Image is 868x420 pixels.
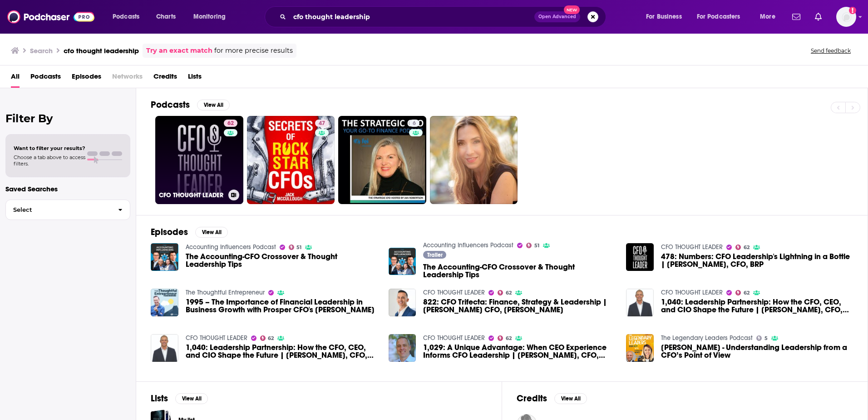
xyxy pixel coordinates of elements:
[849,7,856,14] svg: Add a profile image
[197,100,230,110] button: View All
[389,248,416,275] img: The Accounting-CFO Crossover & Thought Leadership Tips
[188,69,202,88] span: Lists
[315,120,329,127] a: 47
[296,245,301,250] span: 51
[836,7,856,27] img: User Profile
[214,45,293,56] span: for more precise results
[106,10,151,24] button: open menu
[661,298,853,314] a: 1,040: Leadership Partnership: How the CFO, CEO, and CIO Shape the Future | Mark Partin, CFO, Bla...
[808,47,853,55] button: Send feedback
[789,9,804,25] a: Show notifications dropdown
[498,335,512,341] a: 62
[268,336,274,340] span: 62
[423,344,615,359] span: 1,029: A Unique Advantage: When CEO Experience Informs CFO Leadership | [PERSON_NAME], CFO, Digit...
[72,69,101,88] a: Episodes
[186,298,378,314] span: 1995 – The Importance of Financial Leadership in Business Growth with Prosper CFO's [PERSON_NAME]
[517,393,587,404] a: CreditsView All
[526,243,539,248] a: 51
[534,11,580,22] button: Open AdvancedNew
[30,69,61,88] span: Podcasts
[836,7,856,27] span: Logged in as Padilla_3
[155,116,243,204] a: 62CFO THOUGHT LEADER
[517,393,547,404] h2: Credits
[186,289,265,296] a: The Thoughtful Entrepreneur
[7,8,94,25] a: Podchaser - Follow, Share and Rate Podcasts
[626,243,654,271] img: 478: Numbers: CFO Leadership's Lightning in a Bottle | Sebastien Martel, CFO, BRP
[626,289,654,316] a: 1,040: Leadership Partnership: How the CFO, CEO, and CIO Shape the Future | Mark Partin, CFO, Bla...
[5,200,130,220] button: Select
[151,393,208,404] a: ListsView All
[113,10,139,23] span: Podcasts
[389,289,416,316] img: 822: CFO Trifecta: Finance, Strategy & Leadership | Peter Walker CFO, Sterling
[338,116,426,204] a: 6
[151,393,168,404] h2: Lists
[661,344,853,359] span: [PERSON_NAME] - Understanding Leadership from a CFO’s Point of View
[195,227,228,238] button: View All
[151,226,188,238] h2: Episodes
[150,10,181,24] a: Charts
[423,298,615,314] a: 822: CFO Trifecta: Finance, Strategy & Leadership | Peter Walker CFO, Sterling
[661,289,723,296] a: CFO THOUGHT LEADER
[744,245,750,250] span: 62
[112,69,143,88] span: Networks
[159,191,225,199] h3: CFO THOUGHT LEADER
[661,334,753,342] a: The Legendary Leaders Podcast
[646,10,682,23] span: For Business
[427,252,443,258] span: Trailer
[409,120,419,127] a: 6
[6,207,111,213] span: Select
[764,336,768,340] span: 5
[661,298,853,314] span: 1,040: Leadership Partnership: How the CFO, CEO, and CIO Shape the Future | [PERSON_NAME], CFO, B...
[498,290,512,295] a: 62
[661,243,723,251] a: CFO THOUGHT LEADER
[151,289,178,316] img: 1995 – The Importance of Financial Leadership in Business Growth with Prosper CFO's Jay Dotson
[691,10,754,24] button: open menu
[744,291,750,295] span: 62
[187,10,237,24] button: open menu
[151,334,178,362] img: 1,040: Leadership Partnership: How the CFO, CEO, and CIO Shape the Future | Mark Partin, CFO, Bla...
[186,344,378,359] a: 1,040: Leadership Partnership: How the CFO, CEO, and CIO Shape the Future | Mark Partin, CFO, Bla...
[289,245,302,250] a: 51
[151,243,178,271] img: The Accounting-CFO Crossover & Thought Leadership Tips
[626,334,654,362] img: Robert Bendetti - Understanding Leadership from a CFO’s Point of View
[756,335,768,341] a: 5
[754,10,787,24] button: open menu
[11,69,20,88] a: All
[423,298,615,314] span: 822: CFO Trifecta: Finance, Strategy & Leadership | [PERSON_NAME] CFO, [PERSON_NAME]
[319,119,325,128] span: 47
[186,243,276,251] a: Accounting Influencers Podcast
[554,393,587,404] button: View All
[153,69,177,88] a: Credits
[186,253,378,268] span: The Accounting-CFO Crossover & Thought Leadership Tips
[640,10,693,24] button: open menu
[534,244,539,248] span: 51
[735,290,750,295] a: 62
[413,119,416,128] span: 6
[151,226,228,238] a: EpisodesView All
[564,5,580,14] span: New
[389,334,416,362] img: 1,029: A Unique Advantage: When CEO Experience Informs CFO Leadership | Matt Steinfort, CFO, Digi...
[290,10,534,24] input: Search podcasts, credits, & more...
[151,99,190,110] h2: Podcasts
[811,9,825,25] a: Show notifications dropdown
[661,344,853,359] a: Robert Bendetti - Understanding Leadership from a CFO’s Point of View
[30,46,53,55] h3: Search
[151,99,230,110] a: PodcastsView All
[5,112,130,125] h2: Filter By
[156,10,176,23] span: Charts
[175,393,208,404] button: View All
[538,15,576,19] span: Open Advanced
[423,289,485,296] a: CFO THOUGHT LEADER
[186,344,378,359] span: 1,040: Leadership Partnership: How the CFO, CEO, and CIO Shape the Future | [PERSON_NAME], CFO, B...
[423,263,615,279] span: The Accounting-CFO Crossover & Thought Leadership Tips
[227,119,234,128] span: 62
[260,335,274,341] a: 62
[760,10,775,23] span: More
